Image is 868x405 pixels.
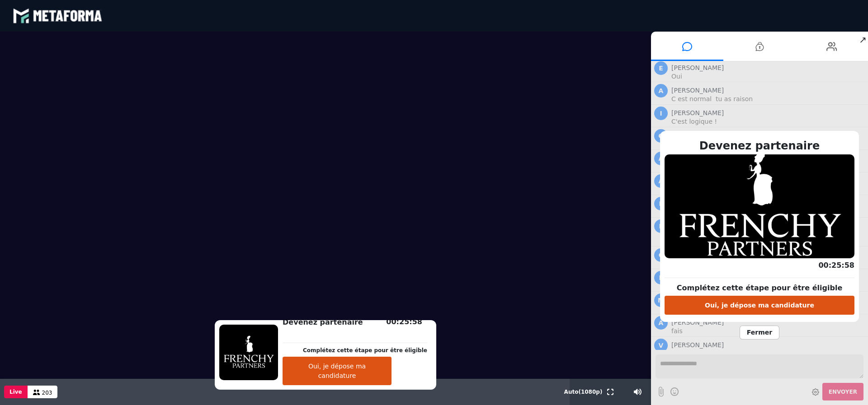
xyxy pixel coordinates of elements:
[564,389,603,395] span: Auto ( 1080 p)
[665,138,854,154] h2: Devenez partenaire
[665,283,854,293] p: Complétez cette étape pour être éligible
[386,317,422,326] span: 00:25:58
[219,325,278,380] img: 1758176636418-X90kMVC3nBIL3z60WzofmoLaWTDHBoMX.png
[283,357,392,385] button: Oui, je dépose ma candidature
[858,32,868,48] span: ↗
[665,296,854,315] button: Oui, je dépose ma candidature
[562,379,604,405] button: Auto(1080p)
[42,390,52,396] span: 203
[740,326,779,340] span: Fermer
[818,261,854,270] span: 00:25:58
[4,386,28,398] button: Live
[303,346,427,354] p: Complétez cette étape pour être éligible
[283,317,427,328] h2: Devenez partenaire
[665,154,854,258] img: 1758176636418-X90kMVC3nBIL3z60WzofmoLaWTDHBoMX.png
